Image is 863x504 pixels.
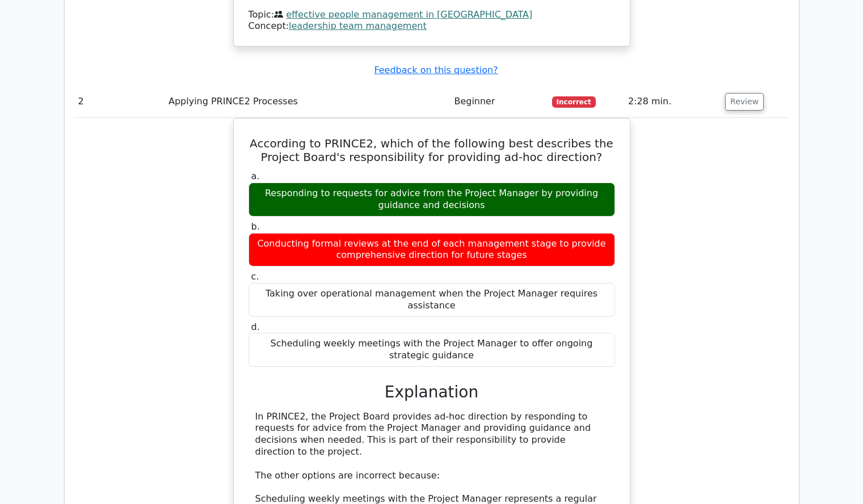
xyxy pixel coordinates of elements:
span: c. [251,271,259,282]
span: b. [251,221,260,232]
span: d. [251,321,260,332]
div: Conducting formal reviews at the end of each management stage to provide comprehensive direction ... [249,233,615,267]
button: Review [725,93,764,111]
span: Incorrect [552,96,596,108]
span: a. [251,171,260,181]
td: 2 [74,86,164,118]
div: Topic: [249,9,615,21]
td: 2:28 min. [624,86,721,118]
div: Scheduling weekly meetings with the Project Manager to offer ongoing strategic guidance [249,333,615,367]
a: effective people management in [GEOGRAPHIC_DATA] [286,9,532,20]
td: Applying PRINCE2 Processes [164,86,449,118]
div: Concept: [249,20,615,32]
div: Taking over operational management when the Project Manager requires assistance [249,283,615,317]
div: Responding to requests for advice from the Project Manager by providing guidance and decisions [249,183,615,217]
a: Feedback on this question? [374,65,498,75]
h3: Explanation [255,383,608,402]
td: Beginner [449,86,547,118]
a: leadership team management [289,20,427,31]
h5: According to PRINCE2, which of the following best describes the Project Board's responsibility fo... [247,137,616,164]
